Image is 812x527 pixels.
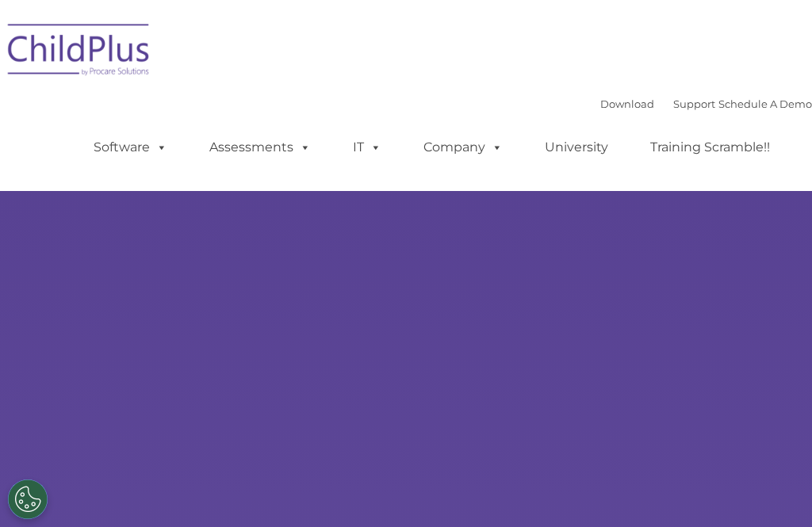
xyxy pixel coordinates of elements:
[193,132,327,163] a: Assessments
[529,132,624,163] a: University
[78,132,183,163] a: Software
[408,132,519,163] a: Company
[600,97,654,110] a: Download
[8,479,48,519] button: Cookies Settings
[600,97,812,110] font: |
[718,97,812,110] a: Schedule A Demo
[634,132,786,163] a: Training Scramble!!
[337,132,397,163] a: IT
[673,97,715,110] a: Support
